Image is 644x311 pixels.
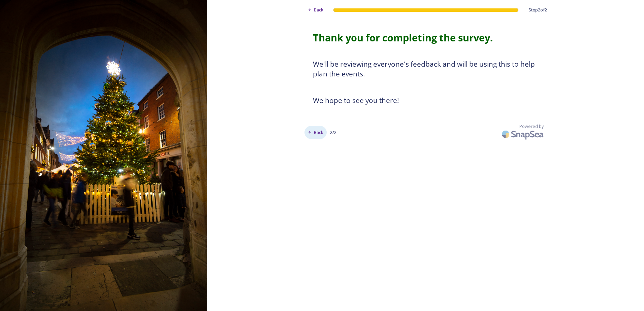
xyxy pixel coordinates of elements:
[313,59,539,79] h3: We'll be reviewing everyone's feedback and will be using this to help plan the events.
[500,126,547,142] img: SnapSea Logo
[314,7,323,13] span: Back
[528,7,547,13] span: Step 2 of 2
[313,31,493,44] strong: Thank you for completing the survey.
[314,129,323,136] span: Back
[330,129,336,136] span: 2 / 2
[519,123,544,130] span: Powered by
[313,96,539,106] h3: We hope to see you there!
